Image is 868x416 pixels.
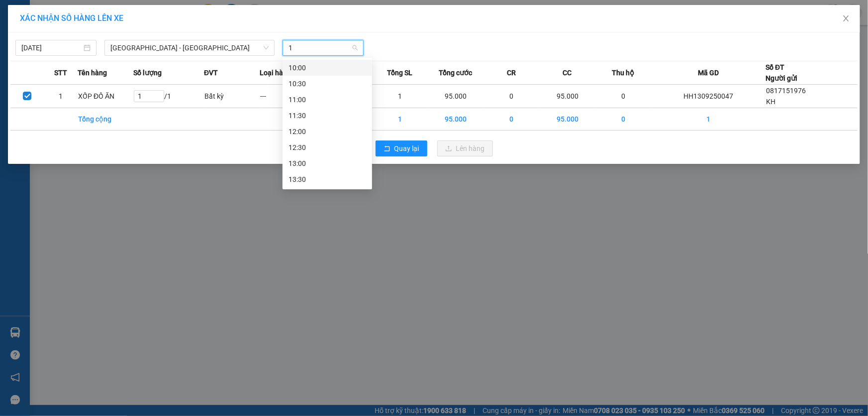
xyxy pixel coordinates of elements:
td: --- [260,85,316,108]
span: Mã GD [698,67,719,78]
td: HH1309250047 [652,85,766,108]
span: CC [563,67,572,78]
span: CR [507,67,516,78]
div: 11:30 [289,110,366,121]
div: Số ĐT Người gửi [766,62,797,84]
span: Tổng cước [439,67,472,78]
span: Loại hàng [260,67,291,78]
td: 95.000 [428,108,483,131]
span: Tên hàng [78,67,107,78]
button: rollbackQuay lại [376,140,427,156]
input: 13/09/2025 [21,42,82,53]
span: KH [766,98,775,106]
td: 95.000 [428,85,483,108]
span: XÁC NHẬN SỐ HÀNG LÊN XE [20,13,123,23]
span: Quay lại [394,143,419,154]
span: Số lượng [133,67,162,78]
td: 1 [372,108,428,131]
td: 95.000 [540,85,595,108]
div: 12:00 [289,126,366,137]
td: 1 [652,108,766,131]
div: 12:30 [289,142,366,153]
div: 13:30 [289,174,366,185]
td: / 1 [133,85,204,108]
td: 0 [484,85,540,108]
button: Close [832,5,860,33]
td: 1 [372,85,428,108]
td: 1 [44,85,77,108]
td: 0 [484,108,540,131]
span: ĐVT [204,67,218,78]
td: 0 [595,108,651,131]
div: 10:30 [289,78,366,89]
td: 0 [595,85,651,108]
td: 95.000 [540,108,595,131]
td: XỐP ĐỒ ĂN [78,85,133,108]
div: 10:00 [289,62,366,73]
span: close [842,14,850,22]
span: rollback [384,145,390,153]
td: Tổng cộng [78,108,133,131]
div: 11:00 [289,94,366,105]
span: 0817151976 [766,87,806,95]
div: 13:00 [289,158,366,169]
span: Tổng SL [387,67,412,78]
button: uploadLên hàng [437,140,493,156]
span: Quảng Ninh - Hà Nội [110,40,269,55]
span: down [263,45,269,51]
td: Bất kỳ [204,85,260,108]
span: Thu hộ [612,67,635,78]
span: STT [54,67,67,78]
